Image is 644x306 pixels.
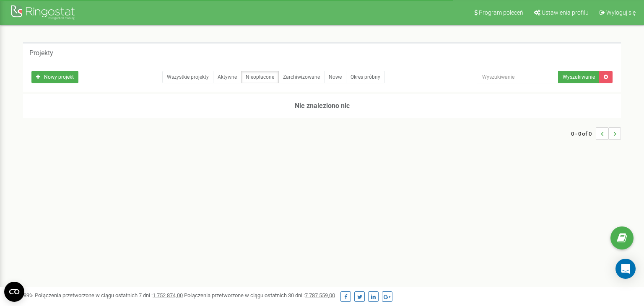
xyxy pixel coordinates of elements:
[542,9,589,16] span: Ustawienia profilu
[606,9,636,16] span: Wyloguj się
[31,71,78,83] a: Nowy projekt
[571,127,596,140] span: 0 - 0 of 0
[162,71,213,83] a: Wszystkie projekty
[324,71,346,83] a: Nowe
[479,9,523,16] span: Program poleceń
[558,71,600,83] button: Wyszukiwanie
[305,292,335,298] u: 7 787 559,00
[29,49,53,57] h5: Projekty
[241,71,279,83] a: Nieopłacone
[477,71,558,83] input: Wyszukiwanie
[4,282,24,302] button: Open CMP widget
[23,94,621,118] h3: Nie znaleziono nic
[346,71,385,83] a: Okres próbny
[615,259,636,279] div: Open Intercom Messenger
[153,292,183,298] u: 1 752 874,00
[184,292,335,298] span: Połączenia przetworzone w ciągu ostatnich 30 dni :
[213,71,241,83] a: Aktywne
[278,71,325,83] a: Zarchiwizowane
[571,119,621,148] nav: ...
[35,292,183,298] span: Połączenia przetworzone w ciągu ostatnich 7 dni :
